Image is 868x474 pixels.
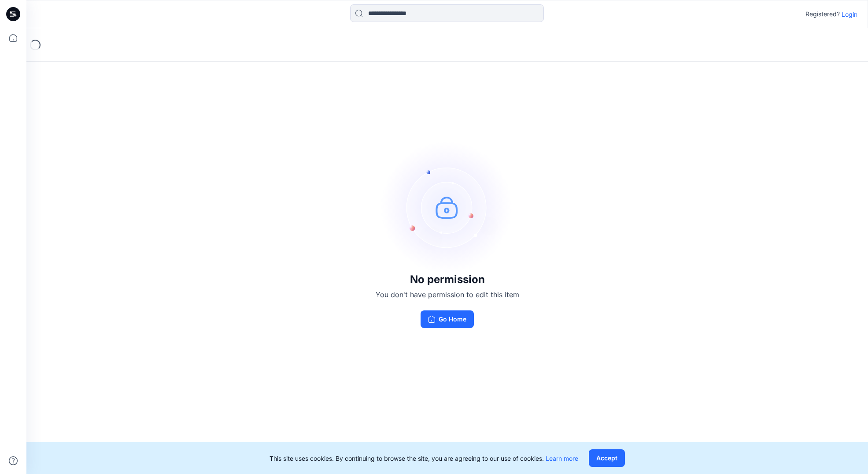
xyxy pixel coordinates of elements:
[805,9,840,19] p: Registered?
[842,10,857,19] p: Login
[270,454,578,463] p: This site uses cookies. By continuing to browse the site, you are agreeing to our use of cookies.
[589,449,625,467] button: Accept
[546,455,578,462] a: Learn more
[381,141,513,273] img: no-perm.svg
[376,273,519,286] h3: No permission
[376,289,519,300] p: You don't have permission to edit this item
[421,310,474,328] button: Go Home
